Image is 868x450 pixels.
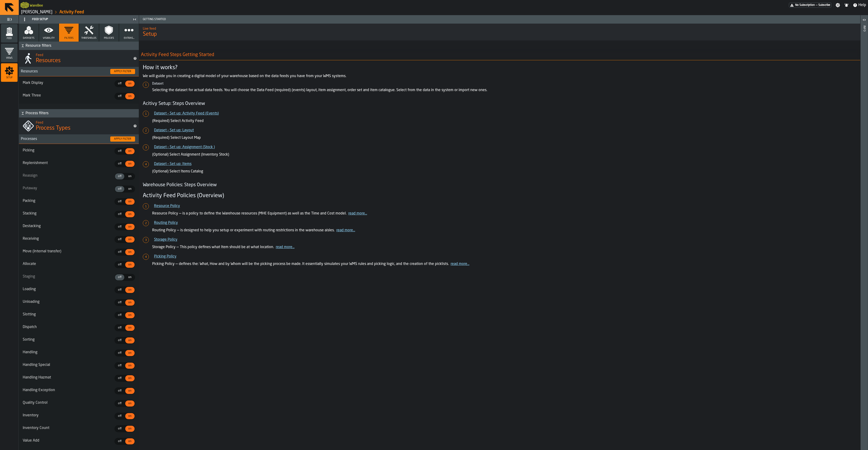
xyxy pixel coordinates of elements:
span: — [816,4,817,7]
span: on [126,263,134,267]
a: link-to-/wh/i/1653e8cc-126b-480f-9c47-e01e76aa4a88/pricing/ [789,3,831,8]
label: Packing [23,198,114,204]
div: thumb [125,148,135,154]
a: Picking Policy [154,255,177,258]
label: button-toggle-Settings [834,3,842,7]
a: read more... [276,245,294,249]
div: thumb [115,337,124,343]
span: on [126,313,134,317]
label: button-switch-multi-on [125,324,135,331]
label: button-switch-multi-off [114,425,125,432]
label: Quality Control [23,400,114,406]
label: button-switch-multi-off [114,375,125,382]
span: Subscribe [818,4,830,7]
span: off [116,313,123,317]
span: off [116,401,123,406]
label: Allocate [23,261,114,267]
span: on [126,225,134,229]
label: button-switch-multi-off [114,236,125,243]
label: button-switch-multi-off [114,286,125,293]
span: off [116,250,123,254]
div: thumb [115,300,124,306]
div: thumb [115,93,124,99]
div: thumb [115,438,124,444]
div: thumb [125,224,135,230]
div: thumb [125,287,135,293]
a: link-to-/wh/i/1653e8cc-126b-480f-9c47-e01e76aa4a88/feed/005d0a57-fc0b-4500-9842-3456f0aceb58 [59,10,84,15]
label: Stacking [23,211,114,216]
h3: How it works? [143,64,857,71]
div: thumb [115,363,124,369]
p: (Required) Select Layout Map [152,135,857,141]
label: button-switch-multi-off [114,274,125,281]
label: button-switch-multi-on [125,160,135,167]
button: button-Apply filter [110,69,135,74]
label: Handling Special [23,362,114,368]
div: thumb [115,161,124,167]
label: button-switch-multi-on [125,362,135,369]
span: Resources [36,57,61,64]
div: thumb [125,236,135,243]
span: off [116,376,123,380]
span: Processes [19,136,107,142]
span: Datasets [23,37,34,40]
span: off [116,439,123,443]
label: button-switch-multi-off [114,337,125,344]
div: Menu Subscription [789,3,831,8]
label: button-switch-multi-off [114,211,125,218]
span: off [116,389,123,393]
h2: Sub Title [36,52,129,57]
span: Visibility [43,37,55,40]
div: Apply filter [112,137,133,141]
p: (Required) Select Activity Feed [152,118,857,124]
div: thumb [115,312,124,318]
div: thumb [125,211,135,217]
div: thumb [125,426,135,432]
li: menu Setup [1,63,18,82]
span: on [126,300,134,305]
span: on [126,338,134,343]
a: Routing Policy [154,221,178,225]
span: off [116,237,123,242]
p: We will guide you in creating a digital model of your warehouse based on the data feeds you have ... [143,73,857,79]
label: Handling [23,350,114,355]
span: off [116,82,123,86]
button: button- [19,42,139,50]
h2: Sub Title [30,3,43,7]
button: button-Apply filter [110,136,135,142]
a: Dataset – Set up: Activity Feed (Events) [154,112,219,115]
a: read more... [348,212,367,215]
span: Thresholds [81,37,96,40]
label: button-switch-multi-on [125,186,135,193]
span: on [126,200,134,204]
label: button-switch-multi-off [114,350,125,357]
label: button-switch-multi-off [114,299,125,306]
span: off [116,414,123,418]
label: button-switch-multi-on [125,223,135,230]
div: thumb [115,199,124,205]
div: thumb [125,199,135,205]
label: Handling Hazmat [23,375,114,380]
p: Resource Policy — is a policy to define the Warehouse resources (MHE Equipment) as well as the Ti... [152,211,857,216]
header: Info [861,15,868,450]
label: button-switch-multi-on [125,387,135,394]
h6: Dataset [152,82,857,86]
a: read more... [336,229,355,232]
div: thumb [125,186,135,192]
label: Unloading [23,299,114,305]
div: thumb [125,249,135,255]
span: off [116,275,123,279]
span: on [126,250,134,254]
label: Inventory Count [23,425,114,431]
span: off [116,225,123,229]
div: thumb [115,211,124,217]
div: thumb [115,186,124,192]
span: off [116,212,123,216]
span: off [116,364,123,368]
span: off [116,94,123,98]
label: Loading [23,286,114,292]
div: thumb [125,300,135,306]
label: button-switch-multi-off [114,312,125,319]
span: Setup [1,76,18,79]
div: thumb [125,312,135,318]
